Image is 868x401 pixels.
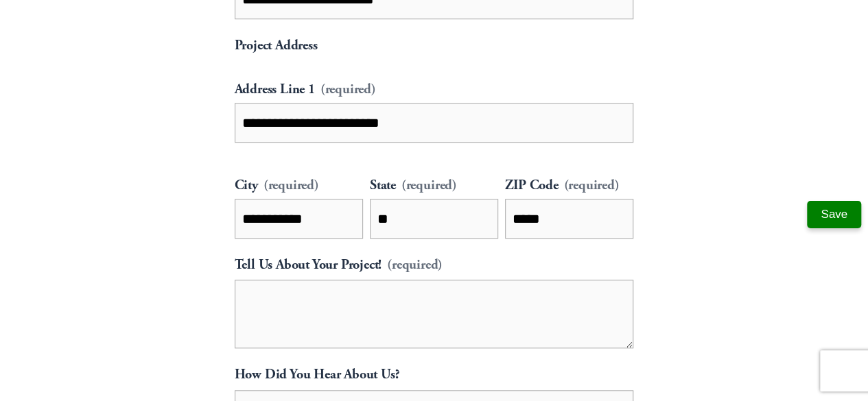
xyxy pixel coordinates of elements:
span: (required) [401,178,457,192]
div: City [235,173,363,199]
div: Address Line 1 [235,77,634,103]
button: Save [807,201,861,228]
span: (required) [320,82,376,96]
span: (required) [563,178,619,192]
span: How Did You Hear About Us? [235,362,400,387]
span: Tell Us About Your Project! [235,252,382,277]
input: Address Line 1 [235,103,634,143]
div: State [370,173,498,199]
input: ZIP Code [505,199,633,239]
span: (required) [263,178,319,192]
span: Project Address [235,33,318,58]
span: (required) [387,252,443,277]
input: City [235,199,363,239]
input: State [370,199,498,239]
div: ZIP Code [505,173,633,199]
